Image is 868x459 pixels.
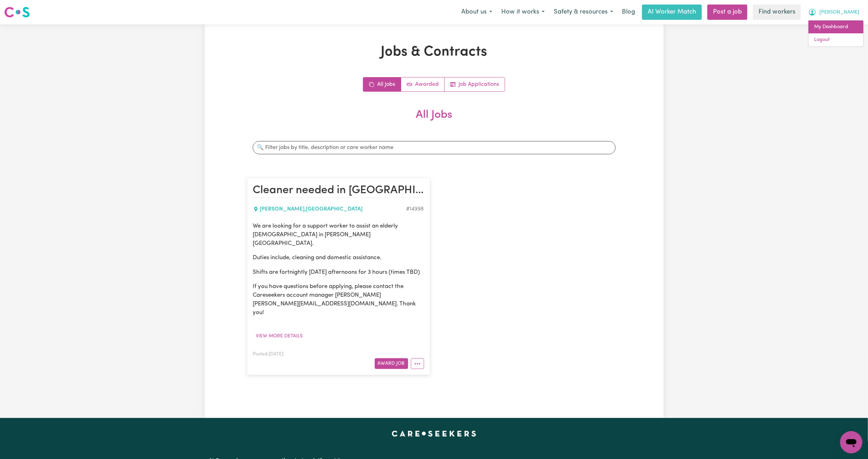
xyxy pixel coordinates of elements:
[253,184,424,198] h2: Cleaner needed in Belmore NSW
[253,222,424,248] p: We are looking for a support worker to assist an elderly [DEMOGRAPHIC_DATA] in [PERSON_NAME][GEOG...
[253,205,406,213] div: [PERSON_NAME] , [GEOGRAPHIC_DATA]
[618,5,639,20] a: Blog
[804,5,864,19] button: My Account
[809,33,863,47] a: Logout
[808,20,864,47] div: My Account
[406,205,424,213] div: Job ID #14998
[753,5,801,20] a: Find workers
[809,21,863,34] a: My Dashboard
[392,431,476,436] a: Careseekers home page
[549,5,618,19] button: Safety & resources
[411,358,424,369] button: More options
[840,431,862,453] iframe: Button to launch messaging window, conversation in progress
[247,44,621,60] h1: Jobs & Contracts
[401,77,445,91] a: Active jobs
[642,5,702,20] a: AI Worker Match
[253,268,424,277] p: Shifts are fortnightly [DATE] afternoons for 3 hours (times TBD)
[819,9,859,16] span: [PERSON_NAME]
[253,141,616,154] input: 🔍 Filter jobs by title, description or care worker name
[253,282,424,317] p: If you have questions before applying, please contact the Careseekers account manager [PERSON_NAM...
[4,6,30,18] img: Careseekers logo
[247,108,621,133] h2: All Jobs
[4,4,30,20] a: Careseekers logo
[375,358,408,369] button: Award Job
[707,5,747,20] a: Post a job
[253,352,284,356] span: Posted: [DATE]
[445,77,505,91] a: Job applications
[363,77,401,91] a: All jobs
[497,5,549,19] button: How it works
[457,5,497,19] button: About us
[253,253,424,262] p: Duties include, cleaning and domestic assistance.
[253,331,306,342] button: View more details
